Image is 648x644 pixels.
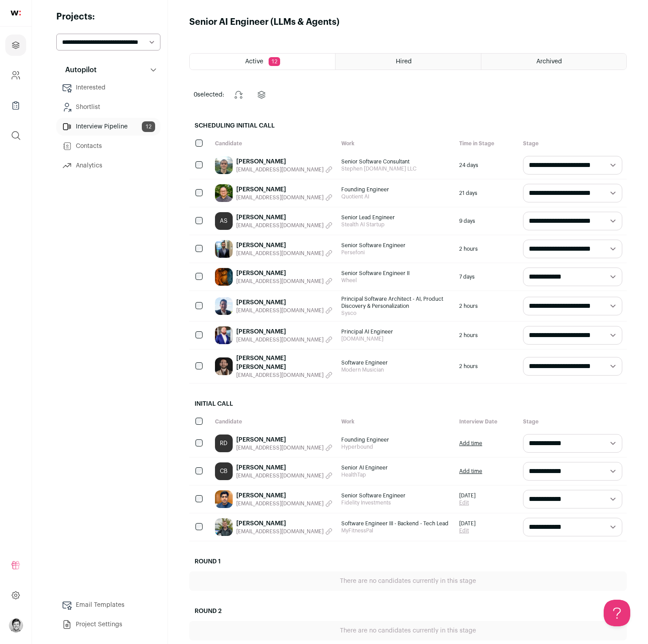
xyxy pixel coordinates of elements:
img: 53751fc1429b1e235fee67cfae7ca6062387ef966fd1e91bb03eaf571b8dfbdc [215,156,233,174]
button: [EMAIL_ADDRESS][DOMAIN_NAME] [236,307,332,314]
div: 24 days [455,151,519,179]
a: Interested [56,79,160,97]
span: Principal AI Engineer [341,328,450,335]
a: Email Templates [56,596,160,614]
div: There are no candidates currently in this stage [189,571,627,591]
a: Add time [459,468,482,475]
button: [EMAIL_ADDRESS][DOMAIN_NAME] [236,444,332,451]
a: [PERSON_NAME] [236,241,332,250]
a: [PERSON_NAME] [236,298,332,307]
span: Senior Software Engineer [341,492,450,499]
div: Time in Stage [455,136,519,151]
span: Principal Software Architect - AI, Product Discovery & Personalization [341,295,450,310]
div: Stage [519,414,627,430]
span: [EMAIL_ADDRESS][DOMAIN_NAME] [236,307,324,314]
span: 12 [269,57,280,66]
a: [PERSON_NAME] [236,327,332,336]
a: [PERSON_NAME] [PERSON_NAME] [236,354,332,372]
a: [PERSON_NAME] [236,213,332,222]
span: Senior AI Engineer [341,464,450,471]
span: [EMAIL_ADDRESS][DOMAIN_NAME] [236,166,324,173]
a: Hired [336,54,480,70]
a: Shortlist [56,98,160,116]
a: [PERSON_NAME] [236,519,332,528]
button: [EMAIL_ADDRESS][DOMAIN_NAME] [236,250,332,257]
a: [PERSON_NAME] [236,491,332,500]
div: 2 hours [455,349,519,383]
div: 2 hours [455,322,519,349]
div: Stage [519,136,627,151]
div: Work [337,136,455,151]
span: Senior Software Engineer [341,242,450,249]
button: [EMAIL_ADDRESS][DOMAIN_NAME] [236,472,332,479]
h2: Initial Call [189,394,627,414]
div: Candidate [211,414,337,430]
span: 0 [194,92,197,98]
span: Senior Software Engineer II [341,270,450,277]
span: [DOMAIN_NAME] [341,335,450,342]
iframe: Help Scout Beacon - Open [604,600,630,626]
button: [EMAIL_ADDRESS][DOMAIN_NAME] [236,528,332,535]
a: Project Settings [56,616,160,633]
div: 7 days [455,263,519,291]
span: [EMAIL_ADDRESS][DOMAIN_NAME] [236,336,324,343]
span: Stealth AI Startup [341,221,450,228]
span: [DATE] [459,492,476,499]
a: [PERSON_NAME] [236,435,332,444]
div: Candidate [211,136,337,151]
a: Company and ATS Settings [5,65,26,86]
img: c6713f341d38c6463cce5aa48d5f8501d0a41bd85af79b2cbd76de14d4749092.jpg [215,490,233,508]
span: [EMAIL_ADDRESS][DOMAIN_NAME] [236,278,324,285]
img: 1684617988724 [215,357,233,375]
a: Add time [459,440,482,447]
a: CB [215,462,233,480]
a: Contacts [56,137,160,155]
img: 6068488f2312c2ade19b5705085ebc7b65f0dcca05dfc62ee9501e452ef3fb90.jpg [215,297,233,315]
img: b8567a7b48ee3cd92390958dd055aac8e4edd23ebfba366679e489fd37cf0a46.jpg [215,240,233,258]
img: e0032b3bc49eb23337bd61d75e371bed27d1c41f015db03e6b728be17f28e08d.jpg [215,184,233,202]
span: [EMAIL_ADDRESS][DOMAIN_NAME] [236,444,324,451]
a: [PERSON_NAME] [236,185,332,194]
img: 75758626e43e8da5607ae792c4dce5b126ddddd39c8259e204ea0b7e1e650a2c.jpg [215,326,233,344]
span: Persefoni [341,249,450,256]
h2: Round 2 [189,601,627,621]
span: [EMAIL_ADDRESS][DOMAIN_NAME] [236,500,324,507]
span: [DATE] [459,520,476,527]
span: Founding Engineer [341,186,450,193]
span: Quotient AI [341,193,450,200]
span: Wheel [341,277,450,284]
span: Software Engineer III - Backend - Tech Lead [341,520,450,527]
div: There are no candidates currently in this stage [189,621,627,640]
a: Projects [5,35,26,56]
h2: Scheduling Initial Call [189,116,627,136]
a: Edit [459,527,476,534]
p: Autopilot [60,65,97,75]
span: Archived [536,58,562,65]
button: [EMAIL_ADDRESS][DOMAIN_NAME] [236,278,332,285]
button: [EMAIL_ADDRESS][DOMAIN_NAME] [236,222,332,229]
a: AS [215,212,233,230]
span: MyFitnessPal [341,527,450,534]
span: HealthTap [341,471,450,478]
span: Senior Lead Engineer [341,214,450,221]
div: Work [337,414,455,430]
h2: Round 1 [189,552,627,571]
a: Company Lists [5,95,26,116]
h2: Projects: [56,11,160,23]
a: RD [215,435,233,452]
span: Hyperbound [341,443,450,450]
button: [EMAIL_ADDRESS][DOMAIN_NAME] [236,166,332,173]
img: 5b6830f403b133ef82343e09e7601f0f814ba806ab9d553f8ace20d36632cc82.jpg [215,268,233,286]
button: [EMAIL_ADDRESS][DOMAIN_NAME] [236,500,332,507]
img: 606302-medium_jpg [9,618,23,632]
div: Interview Date [455,414,519,430]
button: [EMAIL_ADDRESS][DOMAIN_NAME] [236,372,332,379]
a: [PERSON_NAME] [236,269,332,278]
span: [EMAIL_ADDRESS][DOMAIN_NAME] [236,528,324,535]
a: Analytics [56,157,160,175]
button: Autopilot [56,61,160,79]
button: [EMAIL_ADDRESS][DOMAIN_NAME] [236,336,332,343]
